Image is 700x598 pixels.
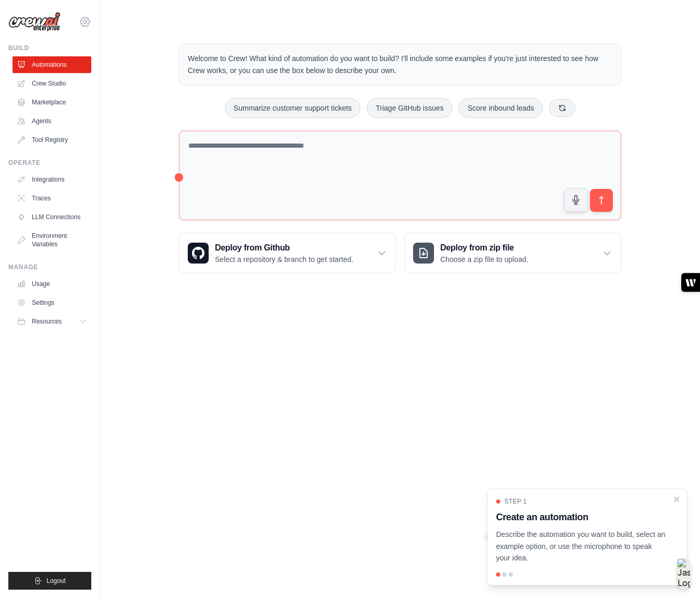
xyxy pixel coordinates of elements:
a: Integrations [13,171,91,188]
div: Build [8,44,91,52]
a: Automations [13,56,91,73]
button: Score inbound leads [458,98,543,118]
img: Logo [8,12,61,32]
div: Operate [8,159,91,167]
span: Step 1 [504,497,527,506]
a: Tool Registry [13,131,91,148]
a: Environment Variables [13,228,91,253]
p: Welcome to Crew! What kind of automation do you want to build? I'll include some examples if you'... [188,53,612,77]
button: Summarize customer support tickets [225,98,360,118]
p: Describe the automation you want to build, select an example option, or use the microphone to spe... [496,529,666,564]
button: Resources [13,313,91,330]
button: Close walkthrough [672,495,681,504]
p: Select a repository & branch to get started. [215,254,353,265]
span: Resources [32,317,62,326]
h3: Deploy from Github [215,242,353,254]
div: Manage [8,263,91,271]
button: Triage GitHub issues [367,98,452,118]
a: Crew Studio [13,75,91,92]
a: Usage [13,276,91,292]
a: LLM Connections [13,209,91,225]
span: Logout [46,577,66,585]
button: Logout [8,572,91,590]
p: Choose a zip file to upload. [440,254,528,265]
a: Traces [13,190,91,207]
a: Marketplace [13,94,91,111]
a: Settings [13,294,91,311]
iframe: Chat Widget [648,548,700,598]
a: Agents [13,113,91,129]
h3: Deploy from zip file [440,242,528,254]
h3: Create an automation [496,510,666,524]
